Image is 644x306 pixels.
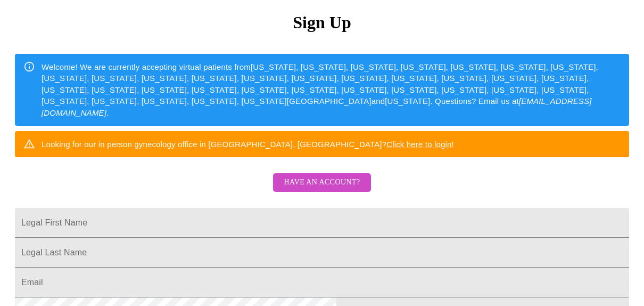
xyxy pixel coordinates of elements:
a: Click here to login! [386,140,454,149]
div: Looking for our in person gynecology office in [GEOGRAPHIC_DATA], [GEOGRAPHIC_DATA]? [42,134,454,154]
em: [EMAIL_ADDRESS][DOMAIN_NAME] [42,96,591,117]
a: Have an account? [270,185,373,194]
button: Have an account? [273,173,370,192]
span: Have an account? [284,176,360,189]
h3: Sign Up [15,13,629,33]
div: Welcome! We are currently accepting virtual patients from [US_STATE], [US_STATE], [US_STATE], [US... [42,57,621,123]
